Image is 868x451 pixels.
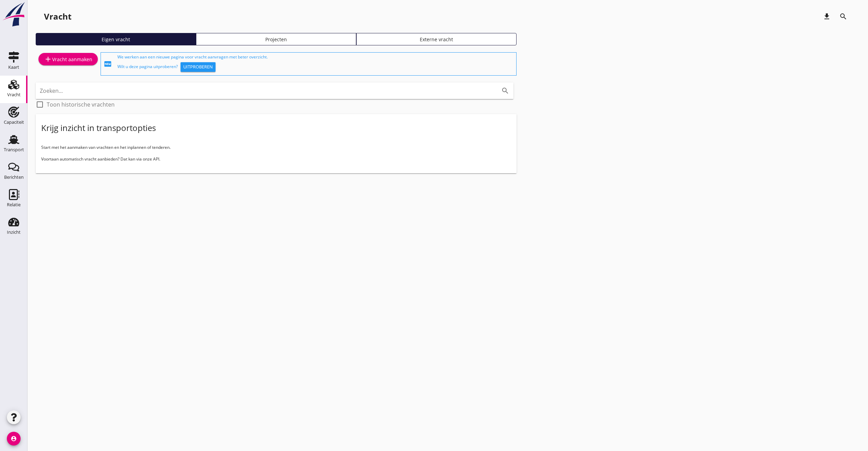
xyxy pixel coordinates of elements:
i: search [839,12,847,21]
img: logo-small.a267ee39.svg [1,2,26,27]
div: Uitproberen [183,64,213,70]
a: Vracht aanmaken [38,53,98,65]
div: Vracht [7,92,21,97]
a: Projecten [196,33,356,45]
div: Projecten [199,36,353,43]
i: fiber_new [104,60,112,68]
a: Externe vracht [356,33,517,45]
i: account_circle [7,432,21,445]
div: Berichten [4,175,24,179]
div: Vracht aanmaken [44,55,92,63]
i: search [501,87,509,95]
div: Externe vracht [359,36,513,43]
div: Inzicht [7,230,21,234]
div: Krijg inzicht in transportopties [41,122,156,133]
i: add [44,55,52,63]
div: We werken aan een nieuwe pagina voor vracht aanvragen met beter overzicht. Wilt u deze pagina uit... [117,54,513,74]
input: Zoeken... [40,85,490,96]
div: Transport [4,147,24,152]
p: Start met het aanmaken van vrachten en het inplannen of tenderen. [41,144,511,151]
div: Eigen vracht [39,36,193,43]
div: Capaciteit [4,120,24,124]
label: Toon historische vrachten [47,101,115,108]
div: Kaart [8,65,19,69]
div: Relatie [7,202,21,207]
a: Eigen vracht [36,33,196,45]
i: download [823,12,831,21]
p: Voortaan automatisch vracht aanbieden? Dat kan via onze API. [41,156,511,162]
button: Uitproberen [181,62,216,72]
div: Vracht [44,11,71,22]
